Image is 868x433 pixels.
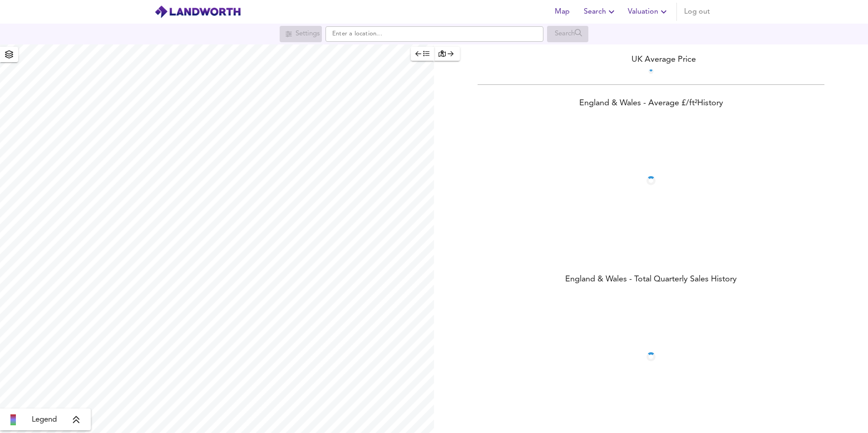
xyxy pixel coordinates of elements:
button: Log out [681,3,714,21]
button: Valuation [624,3,673,21]
button: Map [547,3,577,21]
span: Search [584,5,617,18]
div: Search for a location first or explore the map [280,26,322,42]
div: Search for a location first or explore the map [547,26,588,42]
img: logo [154,5,241,19]
span: Legend [32,414,57,425]
button: Search [580,3,621,21]
span: Log out [684,5,710,18]
div: England & Wales - Total Quarterly Sales History [434,274,868,286]
span: Map [551,5,573,18]
input: Enter a location... [325,26,543,42]
div: England & Wales - Average £/ ft² History [434,98,868,110]
span: Valuation [628,5,669,18]
div: UK Average Price [434,54,868,66]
